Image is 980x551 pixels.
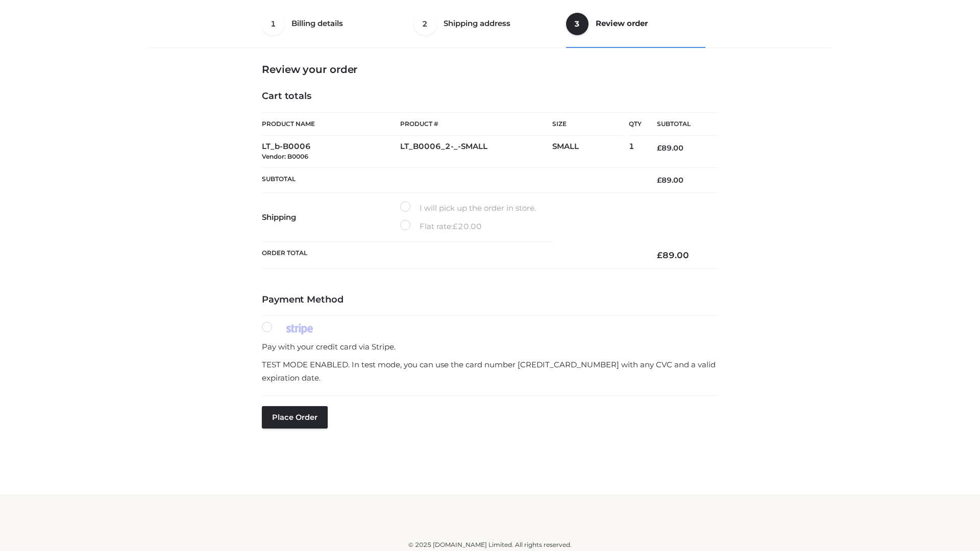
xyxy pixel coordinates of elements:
bdi: 89.00 [657,176,683,185]
p: TEST MODE ENABLED. In test mode, you can use the card number [CREDIT_CARD_NUMBER] with any CVC an... [262,358,718,384]
small: Vendor: B0006 [262,153,308,160]
bdi: 20.00 [453,221,482,231]
h4: Cart totals [262,91,718,102]
span: £ [657,143,661,153]
th: Order Total [262,242,642,269]
span: £ [453,221,458,231]
td: SMALL [552,136,629,168]
th: Product # [400,112,552,136]
h4: Payment Method [262,294,718,306]
span: £ [657,250,663,260]
td: LT_b-B0006 [262,136,400,168]
label: Flat rate: [400,220,482,233]
th: Size [552,113,624,136]
h3: Review your order [262,63,718,76]
bdi: 89.00 [657,250,689,260]
bdi: 89.00 [657,143,683,153]
th: Product Name [262,112,400,136]
span: £ [657,176,661,185]
th: Subtotal [642,113,718,136]
th: Shipping [262,193,400,242]
th: Subtotal [262,167,642,192]
button: Place order [262,406,328,429]
td: 1 [629,136,642,168]
label: I will pick up the order in store. [400,202,536,215]
div: © 2025 [DOMAIN_NAME] Limited. All rights reserved. [152,540,828,550]
th: Qty [629,112,642,136]
p: Pay with your credit card via Stripe. [262,340,718,354]
td: LT_B0006_2-_-SMALL [400,136,552,168]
